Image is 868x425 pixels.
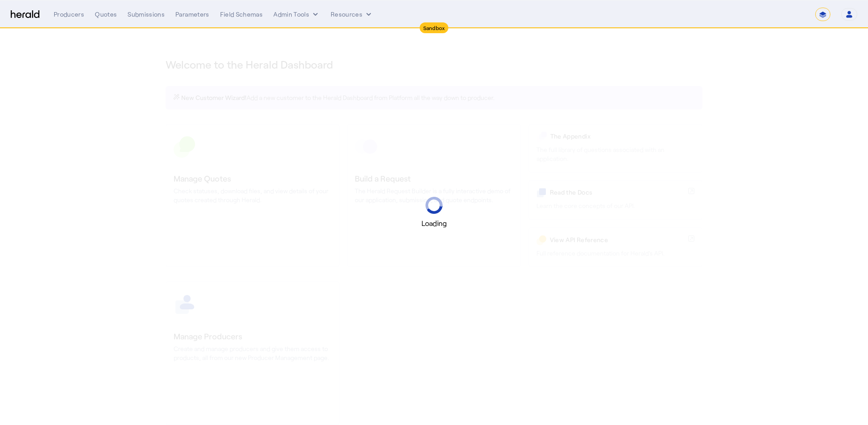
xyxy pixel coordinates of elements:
button: Resources dropdown menu [331,10,373,19]
img: Herald Logo [11,10,39,19]
div: Field Schemas [220,10,263,19]
div: Producers [54,10,84,19]
div: Sandbox [420,22,449,33]
div: Parameters [175,10,209,19]
div: Quotes [95,10,117,19]
div: Submissions [128,10,165,19]
button: internal dropdown menu [273,10,320,19]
